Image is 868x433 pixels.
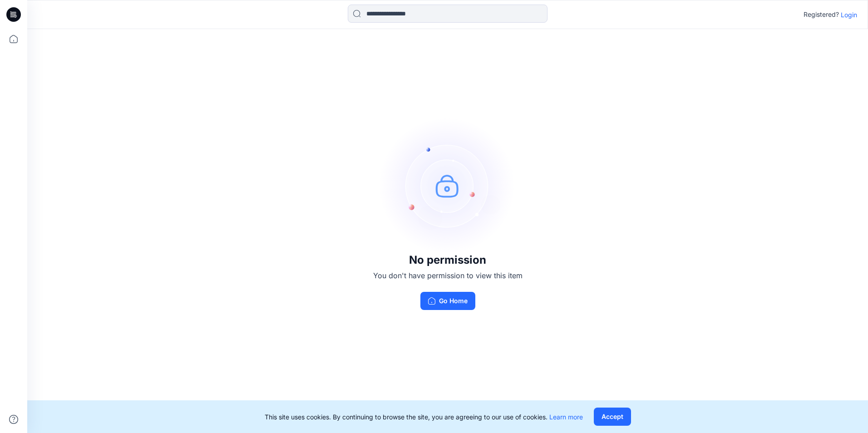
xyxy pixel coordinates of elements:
h3: No permission [373,254,523,266]
p: Login [841,10,857,20]
button: Accept [594,408,631,426]
p: You don't have permission to view this item [373,270,523,281]
p: This site uses cookies. By continuing to browse the site, you are agreeing to our use of cookies. [265,412,583,422]
button: Go Home [420,292,475,310]
a: Learn more [549,413,583,421]
img: no-perm.svg [380,118,516,254]
p: Registered? [804,9,839,20]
